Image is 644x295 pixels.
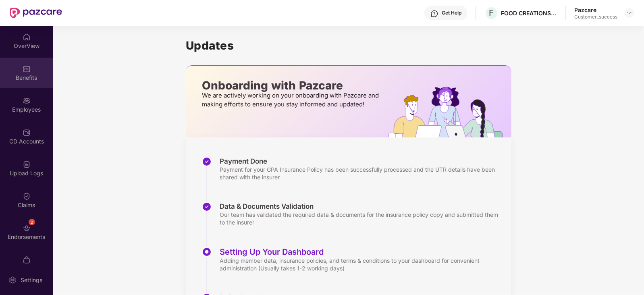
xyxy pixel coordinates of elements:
img: New Pazcare Logo [10,8,62,18]
img: svg+xml;base64,PHN2ZyBpZD0iQ0RfQWNjb3VudHMiIGRhdGEtbmFtZT0iQ0QgQWNjb3VudHMiIHhtbG5zPSJodHRwOi8vd3... [23,129,31,137]
div: Payment Done [220,157,503,166]
img: svg+xml;base64,PHN2ZyBpZD0iSGVscC0zMngzMiIgeG1sbnM9Imh0dHA6Ly93d3cudzMub3JnLzIwMDAvc3ZnIiB3aWR0aD... [430,10,438,18]
div: FOOD CREATIONS PRIVATE LIMITED, [501,9,557,17]
img: svg+xml;base64,PHN2ZyBpZD0iRW5kb3JzZW1lbnRzIiB4bWxucz0iaHR0cDovL3d3dy53My5vcmcvMjAwMC9zdmciIHdpZH... [23,224,31,232]
img: svg+xml;base64,PHN2ZyBpZD0iRW1wbG95ZWVzIiB4bWxucz0iaHR0cDovL3d3dy53My5vcmcvMjAwMC9zdmciIHdpZHRoPS... [23,97,31,105]
div: Setting Up Your Dashboard [220,247,503,257]
div: Get Help [442,10,461,16]
img: svg+xml;base64,PHN2ZyBpZD0iU3RlcC1Eb25lLTMyeDMyIiB4bWxucz0iaHR0cDovL3d3dy53My5vcmcvMjAwMC9zdmciIH... [202,157,212,166]
div: Pazcare [574,6,617,14]
img: svg+xml;base64,PHN2ZyBpZD0iQmVuZWZpdHMiIHhtbG5zPSJodHRwOi8vd3d3LnczLm9yZy8yMDAwL3N2ZyIgd2lkdGg9Ij... [23,65,31,73]
div: Adding member data, insurance policies, and terms & conditions to your dashboard for convenient a... [220,257,503,272]
span: F [489,8,494,18]
img: svg+xml;base64,PHN2ZyBpZD0iRHJvcGRvd24tMzJ4MzIiIHhtbG5zPSJodHRwOi8vd3d3LnczLm9yZy8yMDAwL3N2ZyIgd2... [626,10,633,16]
img: svg+xml;base64,PHN2ZyBpZD0iU3RlcC1Eb25lLTMyeDMyIiB4bWxucz0iaHR0cDovL3d3dy53My5vcmcvMjAwMC9zdmciIH... [202,202,212,212]
img: svg+xml;base64,PHN2ZyBpZD0iSG9tZSIgeG1sbnM9Imh0dHA6Ly93d3cudzMub3JnLzIwMDAvc3ZnIiB3aWR0aD0iMjAiIG... [23,33,31,41]
div: 2 [29,219,35,225]
div: Customer_success [574,14,617,20]
div: Settings [18,276,45,284]
div: Data & Documents Validation [220,202,503,211]
h1: Updates [186,39,511,52]
img: svg+xml;base64,PHN2ZyBpZD0iTXlfT3JkZXJzIiBkYXRhLW5hbWU9Ik15IE9yZGVycyIgeG1sbnM9Imh0dHA6Ly93d3cudz... [23,256,31,264]
img: svg+xml;base64,PHN2ZyBpZD0iU3RlcC1BY3RpdmUtMzJ4MzIiIHhtbG5zPSJodHRwOi8vd3d3LnczLm9yZy8yMDAwL3N2Zy... [202,247,212,257]
img: svg+xml;base64,PHN2ZyBpZD0iU2V0dGluZy0yMHgyMCIgeG1sbnM9Imh0dHA6Ly93d3cudzMub3JnLzIwMDAvc3ZnIiB3aW... [8,276,17,284]
p: We are actively working on your onboarding with Pazcare and making efforts to ensure you stay inf... [202,91,381,109]
div: Payment for your GPA Insurance Policy has been successfully processed and the UTR details have be... [220,166,503,181]
div: Our team has validated the required data & documents for the insurance policy copy and submitted ... [220,211,503,226]
img: hrOnboarding [388,87,511,137]
img: svg+xml;base64,PHN2ZyBpZD0iQ2xhaW0iIHhtbG5zPSJodHRwOi8vd3d3LnczLm9yZy8yMDAwL3N2ZyIgd2lkdGg9IjIwIi... [23,192,31,200]
img: svg+xml;base64,PHN2ZyBpZD0iVXBsb2FkX0xvZ3MiIGRhdGEtbmFtZT0iVXBsb2FkIExvZ3MiIHhtbG5zPSJodHRwOi8vd3... [23,160,31,168]
p: Onboarding with Pazcare [202,82,381,89]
